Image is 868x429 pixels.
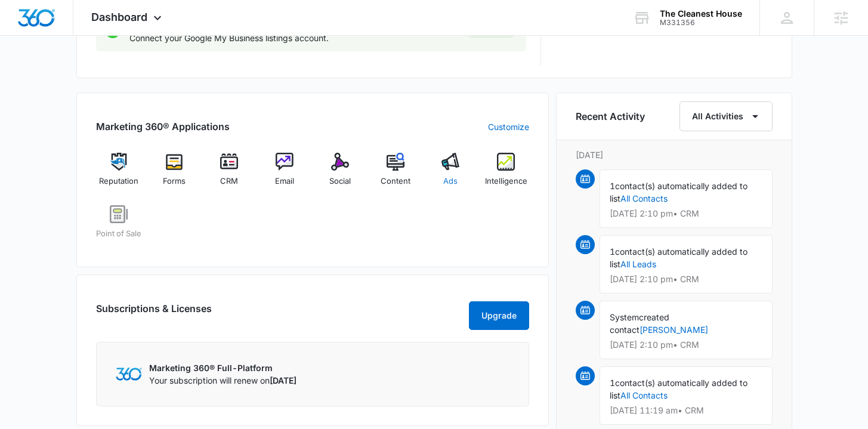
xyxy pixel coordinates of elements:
[610,312,639,322] span: System
[317,153,363,196] a: Social
[610,246,747,269] span: contact(s) automatically added to list
[443,175,458,187] span: Ads
[381,175,410,187] span: Content
[428,153,474,196] a: Ads
[206,153,252,196] a: CRM
[610,246,615,257] span: 1
[129,32,456,44] p: Connect your Google My Business listings account.
[576,149,773,161] p: [DATE]
[610,312,669,335] span: created contact
[610,275,762,283] p: [DATE] 2:10 pm • CRM
[270,375,296,385] span: [DATE]
[679,101,773,131] button: All Activities
[163,175,186,187] span: Forms
[620,259,656,269] a: All Leads
[610,181,747,203] span: contact(s) automatically added to list
[488,121,529,133] a: Customize
[329,175,351,187] span: Social
[469,301,529,330] button: Upgrade
[96,301,212,325] h2: Subscriptions & Licenses
[96,205,142,248] a: Point of Sale
[96,119,230,134] h2: Marketing 360® Applications
[151,153,197,196] a: Forms
[620,390,668,400] a: All Contacts
[610,209,762,218] p: [DATE] 2:10 pm • CRM
[660,9,742,18] div: account name
[610,406,762,415] p: [DATE] 11:19 am • CRM
[620,193,668,203] a: All Contacts
[610,341,762,349] p: [DATE] 2:10 pm • CRM
[275,175,294,187] span: Email
[99,175,138,187] span: Reputation
[610,181,615,191] span: 1
[372,153,418,196] a: Content
[91,11,147,23] span: Dashboard
[576,109,645,124] h6: Recent Activity
[149,374,296,387] p: Your subscription will renew on
[640,325,708,335] a: [PERSON_NAME]
[116,368,142,380] img: Marketing 360 Logo
[96,153,142,196] a: Reputation
[610,378,615,388] span: 1
[220,175,238,187] span: CRM
[262,153,308,196] a: Email
[485,175,527,187] span: Intelligence
[483,153,529,196] a: Intelligence
[610,378,747,400] span: contact(s) automatically added to list
[149,362,296,374] p: Marketing 360® Full-Platform
[96,228,141,240] span: Point of Sale
[660,18,742,27] div: account id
